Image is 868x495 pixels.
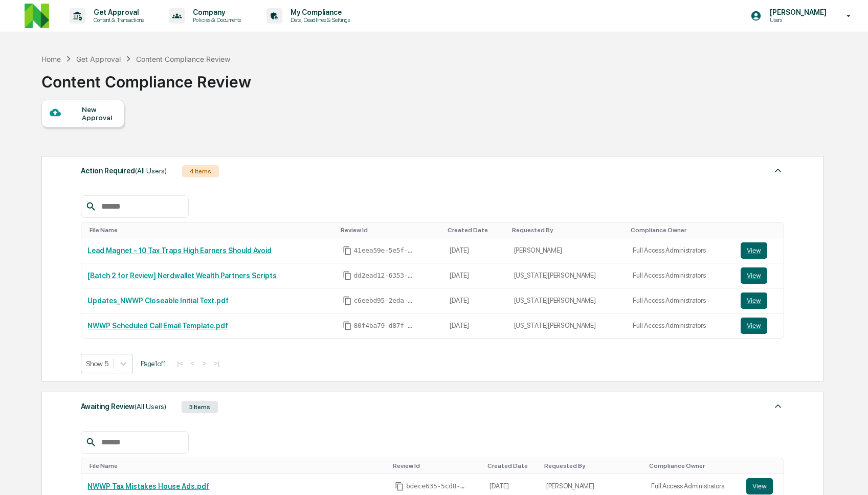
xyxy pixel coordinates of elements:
[135,167,167,175] span: (All Users)
[76,55,121,63] div: Get Approval
[395,482,404,491] span: Copy Id
[141,359,166,368] span: Page 1 of 1
[81,400,166,413] div: Awaiting Review
[406,482,468,490] span: bdece635-5cd8-4def-9915-736a71674fb4
[185,8,246,16] p: Company
[508,238,627,263] td: [PERSON_NAME]
[741,292,777,309] a: View
[343,296,352,305] span: Copy Id
[136,55,230,63] div: Content Compliance Review
[82,105,116,122] div: New Approval
[835,461,863,489] iframe: Open customer support
[354,246,415,255] span: 41eea59e-5e5f-4848-9402-d5c9ae3c02fc
[762,8,832,16] p: [PERSON_NAME]
[544,462,641,469] div: Toggle SortBy
[508,288,627,313] td: [US_STATE][PERSON_NAME]
[772,164,784,176] img: caret
[627,313,734,338] td: Full Access Administrators
[443,263,507,288] td: [DATE]
[85,8,149,16] p: Get Approval
[282,16,355,24] p: Data, Deadlines & Settings
[81,164,167,177] div: Action Required
[185,16,246,24] p: Policies & Documents
[741,267,777,284] a: View
[41,64,251,91] div: Content Compliance Review
[85,16,149,24] p: Content & Transactions
[743,227,780,234] div: Toggle SortBy
[182,165,219,177] div: 4 Items
[343,321,352,330] span: Copy Id
[748,462,780,469] div: Toggle SortBy
[627,288,734,313] td: Full Access Administrators
[762,16,832,24] p: Users
[354,272,415,280] span: dd2ead12-6353-41e4-9b21-1b0cf20a9be1
[627,263,734,288] td: Full Access Administrators
[90,462,385,469] div: Toggle SortBy
[188,359,198,368] button: <
[741,318,777,334] a: View
[772,400,784,412] img: caret
[41,55,61,63] div: Home
[343,246,352,255] span: Copy Id
[90,227,332,234] div: Toggle SortBy
[746,478,773,494] button: View
[87,246,272,255] a: Lead Magnet - 10 Tax Traps High Earners Should Avoid
[135,402,166,411] span: (All Users)
[87,272,277,280] a: [Batch 2 for Review] Nerdwallet Wealth Partners Scripts
[393,462,479,469] div: Toggle SortBy
[627,238,734,263] td: Full Access Administrators
[508,313,627,338] td: [US_STATE][PERSON_NAME]
[341,227,440,234] div: Toggle SortBy
[87,482,209,490] a: NWWP Tax Mistakes House Ads.pdf
[282,8,355,16] p: My Compliance
[741,242,777,259] a: View
[741,267,767,284] button: View
[448,227,503,234] div: Toggle SortBy
[741,292,767,309] button: View
[354,297,415,305] span: c6eebd95-2eda-47bf-a497-3eb1b7318b58
[174,359,186,368] button: |<
[182,401,218,413] div: 3 Items
[649,462,736,469] div: Toggle SortBy
[631,227,730,234] div: Toggle SortBy
[211,359,222,368] button: >|
[746,478,777,494] a: View
[512,227,623,234] div: Toggle SortBy
[443,238,507,263] td: [DATE]
[487,462,536,469] div: Toggle SortBy
[443,288,507,313] td: [DATE]
[741,242,767,259] button: View
[87,297,229,305] a: Updates_NWWP Closeable Initial Text.pdf
[87,322,228,330] a: NWWP Scheduled Call Email Template.pdf
[443,313,507,338] td: [DATE]
[508,263,627,288] td: [US_STATE][PERSON_NAME]
[343,271,352,280] span: Copy Id
[354,322,415,330] span: 80f4ba79-d87f-4cb6-8458-b68e2bdb47c7
[25,4,49,28] img: logo
[741,318,767,334] button: View
[199,359,209,368] button: >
